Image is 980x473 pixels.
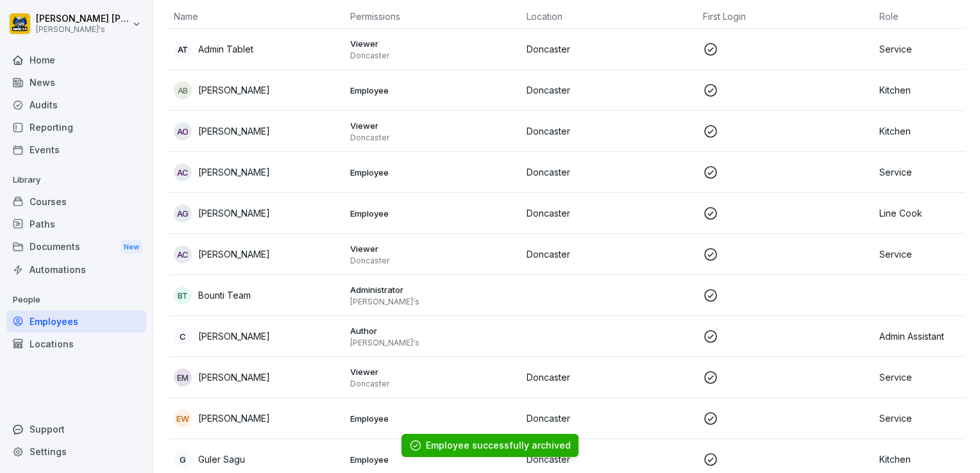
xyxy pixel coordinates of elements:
div: Support [6,418,146,440]
p: Employee [350,208,516,219]
p: [PERSON_NAME] [198,247,270,261]
p: [PERSON_NAME] [198,124,270,138]
p: Employee [350,454,516,465]
a: Automations [6,258,146,281]
p: Guler Sagu [198,452,245,466]
p: Doncaster [350,256,516,266]
a: Home [6,49,146,71]
div: C [174,328,192,345]
a: Audits [6,94,146,116]
p: Employee [350,413,516,424]
p: [PERSON_NAME] [198,411,270,425]
th: First Login [698,4,874,29]
div: New [121,240,142,254]
th: Name [169,4,345,29]
a: Settings [6,440,146,463]
a: News [6,71,146,94]
a: Locations [6,333,146,355]
p: Doncaster [527,165,693,179]
p: Author [350,325,516,336]
p: [PERSON_NAME] [198,83,270,97]
div: AO [174,122,192,140]
div: EM [174,369,192,386]
p: Employee [350,167,516,178]
div: AB [174,81,192,99]
a: Paths [6,213,146,235]
p: Doncaster [350,51,516,61]
p: [PERSON_NAME] [198,370,270,384]
th: Permissions [345,4,521,29]
p: [PERSON_NAME] [198,329,270,343]
p: Viewer [350,38,516,49]
p: [PERSON_NAME] [PERSON_NAME] [36,13,130,24]
p: Bounti Team [198,288,251,302]
p: Doncaster [527,124,693,138]
a: Events [6,138,146,161]
div: Documents [6,235,146,259]
div: Employee successfully archived [426,439,571,452]
p: Viewer [350,120,516,131]
div: BT [174,286,192,304]
div: AC [174,245,192,263]
p: [PERSON_NAME]'s [350,297,516,307]
p: Employee [350,85,516,96]
p: Doncaster [527,370,693,384]
p: Doncaster [527,411,693,425]
p: Doncaster [350,133,516,143]
p: Doncaster [527,206,693,220]
p: Doncaster [527,83,693,97]
p: [PERSON_NAME] [198,165,270,179]
p: Doncaster [527,42,693,56]
a: Employees [6,310,146,333]
div: G [174,451,192,469]
p: [PERSON_NAME] [198,206,270,220]
div: AT [174,40,192,58]
p: Viewer [350,243,516,254]
p: Doncaster [527,247,693,261]
a: DocumentsNew [6,235,146,259]
a: Reporting [6,116,146,138]
p: Doncaster [350,379,516,389]
a: Courses [6,190,146,213]
p: [PERSON_NAME]'s [36,25,130,34]
div: EW [174,410,192,427]
div: AC [174,163,192,181]
th: Location [521,4,698,29]
p: Admin Tablet [198,42,253,56]
div: AG [174,204,192,222]
p: Administrator [350,284,516,295]
p: Viewer [350,366,516,378]
p: People [6,290,146,310]
p: Library [6,170,146,190]
p: [PERSON_NAME]'s [350,338,516,348]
